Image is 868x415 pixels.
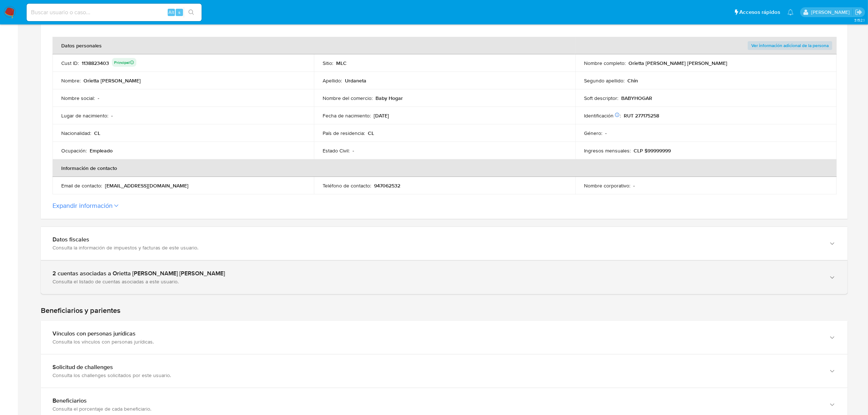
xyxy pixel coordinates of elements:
span: 3.152.1 [854,17,864,23]
a: Notificaciones [787,9,794,15]
span: s [178,9,180,16]
span: Accesos rápidos [739,8,780,16]
a: Salir [855,8,863,16]
span: Alt [168,9,174,16]
p: camilafernanda.paredessaldano@mercadolibre.cl [811,9,852,16]
button: search-icon [184,7,199,18]
input: Buscar usuario o caso... [27,8,202,17]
